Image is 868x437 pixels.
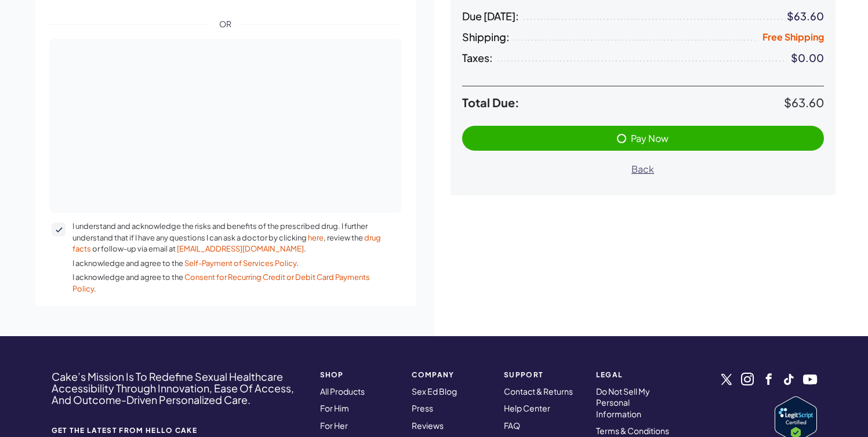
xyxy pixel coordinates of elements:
[72,221,383,255] span: I understand and acknowledge the risks and benefits of the prescribed drug. I further understand ...
[462,156,824,181] button: Back
[462,31,510,43] span: Shipping:
[320,371,398,378] strong: SHOP
[177,244,304,253] a: [EMAIL_ADDRESS][DOMAIN_NAME]
[52,371,305,405] h4: Cake’s Mission Is To Redefine Sexual Healthcare Accessibility Through Innovation, Ease Of Access,...
[784,95,824,110] span: $63.60
[596,386,650,419] a: Do Not Sell My Personal Information
[52,427,214,434] strong: GET THE LATEST FROM HELLO CAKE
[72,272,383,294] span: I acknowledge and agree to the .
[308,233,324,242] a: here
[762,31,824,43] span: Free Shipping
[210,19,241,30] span: OR
[504,403,550,413] a: Help Center
[412,420,444,431] a: Reviews
[72,258,383,270] span: I acknowledge and agree to the .
[462,96,784,110] span: Total Due:
[631,163,654,175] span: Back
[787,10,824,22] div: $63.60
[462,52,493,64] span: Taxes:
[462,10,519,22] span: Due [DATE]:
[412,403,433,413] a: Press
[791,52,824,64] div: $0.00
[412,386,457,396] a: Sex Ed Blog
[72,233,381,254] a: drug facts
[596,425,669,436] a: Terms & Conditions
[52,223,66,236] button: I understand and acknowledge the risks and benefits of the prescribed drug. I further understand ...
[320,386,365,396] a: All Products
[72,272,370,293] a: Consent for Recurring Credit or Debit Card Payments Policy
[59,50,393,159] iframe: Secure payment input frame
[412,371,490,378] strong: COMPANY
[320,420,348,431] a: For Her
[184,258,296,268] a: Self-Payment of Services Policy
[504,420,520,431] a: FAQ
[504,386,573,396] a: Contact & Returns
[596,371,674,378] strong: Legal
[320,403,349,413] a: For Him
[504,371,582,378] strong: Support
